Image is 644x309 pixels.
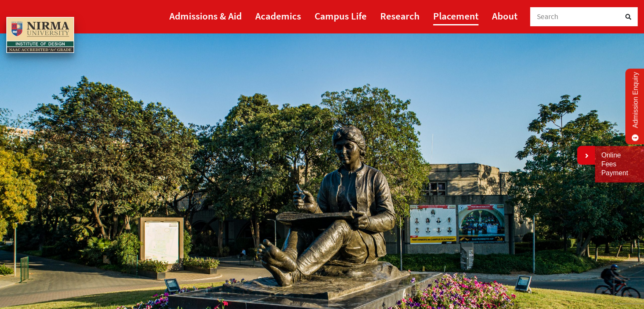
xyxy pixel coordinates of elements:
[601,151,638,177] a: Online Fees Payment
[6,17,74,53] img: main_logo
[169,6,242,25] a: Admissions & Aid
[492,6,517,25] a: About
[255,6,301,25] a: Academics
[537,12,559,21] span: Search
[433,6,478,25] a: Placement
[380,6,420,25] a: Research
[315,6,367,25] a: Campus Life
